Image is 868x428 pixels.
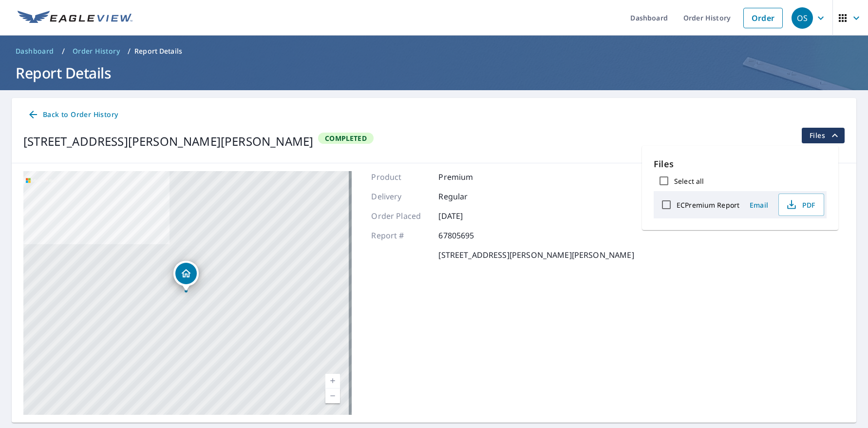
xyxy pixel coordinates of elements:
[371,210,430,222] p: Order Placed
[778,194,824,216] button: PDF
[12,43,58,59] a: Dashboard
[173,261,199,291] div: Dropped pin, building 1, Residential property, 44245 Dunham Ct Clinton Township, MI 48038
[743,8,783,28] a: Order
[743,197,774,213] button: Email
[792,7,813,29] div: OS
[23,133,313,150] div: [STREET_ADDRESS][PERSON_NAME][PERSON_NAME]
[438,249,634,261] p: [STREET_ADDRESS][PERSON_NAME][PERSON_NAME]
[654,157,827,171] p: Files
[18,11,132,25] img: EV Logo
[438,210,497,222] p: [DATE]
[23,106,122,124] a: Back to Order History
[62,45,65,57] li: /
[69,43,124,59] a: Order History
[73,46,120,56] span: Order History
[674,176,704,186] label: Select all
[16,46,54,56] span: Dashboard
[134,46,182,56] p: Report Details
[12,63,856,83] h1: Report Details
[747,200,771,210] span: Email
[438,171,497,183] p: Premium
[319,134,373,143] span: Completed
[810,130,841,141] span: Files
[371,171,430,183] p: Product
[438,191,497,202] p: Regular
[325,389,340,403] a: Current Level 17, Zoom Out
[677,200,739,210] label: ECPremium Report
[12,43,856,59] nav: breadcrumb
[371,230,430,241] p: Report #
[27,109,118,121] span: Back to Order History
[801,128,845,143] button: filesDropdownBtn-67805695
[128,45,131,57] li: /
[438,230,497,241] p: 67805695
[325,374,340,389] a: Current Level 17, Zoom In
[785,199,816,211] span: PDF
[371,191,430,202] p: Delivery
